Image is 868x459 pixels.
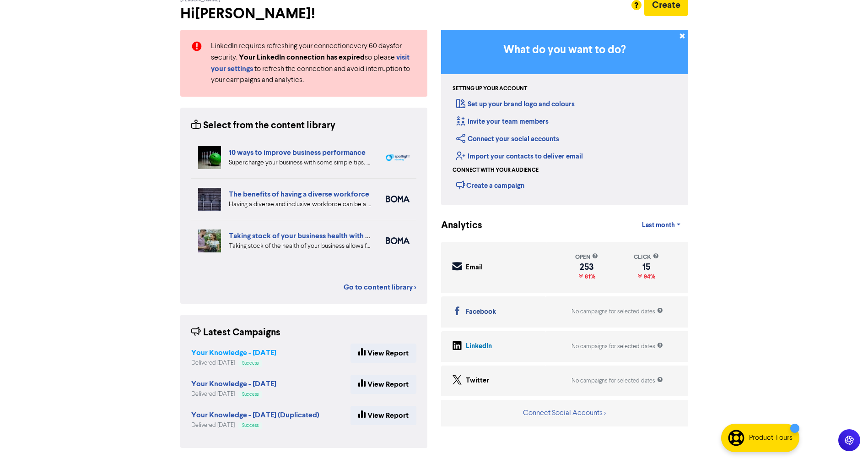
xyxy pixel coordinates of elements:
a: Connect your social accounts [456,135,559,143]
div: Supercharge your business with some simple tips. Eliminate distractions & bad customers, get a pl... [229,158,372,168]
h3: What do you want to do? [455,44,674,57]
a: Go to content library > [344,282,416,293]
span: Last month [642,221,675,229]
div: No campaigns for selected dates [571,342,663,351]
div: open [575,253,598,262]
div: Delivered [DATE] [191,390,276,399]
a: visit your settings [211,54,410,73]
div: 15 [634,263,659,271]
div: Taking stock of the health of your business allows for more effective planning, early warning abo... [229,241,372,251]
span: 94% [642,273,655,280]
div: Getting Started in BOMA [441,30,688,205]
strong: Your Knowledge - [DATE] (Duplicated) [191,410,319,420]
div: Analytics [441,219,471,233]
a: Last month [635,216,688,235]
span: Success [242,361,259,366]
strong: Your LinkedIn connection has expired [239,53,365,62]
div: Setting up your account [453,85,527,93]
img: boma [386,196,410,202]
a: Set up your brand logo and colours [456,100,575,109]
div: LinkedIn requires refreshing your connection every 60 days for security. so please to refresh the... [204,41,423,86]
h2: Hi [PERSON_NAME] ! [180,5,427,22]
a: The benefits of having a diverse workforce [229,190,369,199]
div: Email [466,262,483,273]
a: Invite your team members [456,117,549,126]
div: Twitter [466,376,489,386]
div: Latest Campaigns [191,326,280,340]
a: Your Knowledge - [DATE] [191,350,276,357]
span: Success [242,392,259,397]
strong: Your Knowledge - [DATE] [191,379,276,388]
img: spotlight [386,154,410,161]
span: Success [242,423,259,428]
a: Taking stock of your business health with ratios [229,231,384,240]
div: No campaigns for selected dates [571,307,663,316]
iframe: Chat Widget [822,415,868,459]
div: Create a campaign [456,178,524,192]
div: Delivered [DATE] [191,359,276,367]
button: Connect Social Accounts > [523,407,606,419]
strong: Your Knowledge - [DATE] [191,348,276,357]
a: View Report [350,375,416,394]
div: Facebook [466,307,496,317]
div: Connect with your audience [453,166,539,175]
a: Import your contacts to deliver email [456,152,583,161]
div: No campaigns for selected dates [571,377,663,385]
div: Having a diverse and inclusive workforce can be a major boost for your business. We list four of ... [229,200,372,209]
a: 10 ways to improve business performance [229,148,366,157]
a: Your Knowledge - [DATE] (Duplicated) [191,412,319,419]
div: Select from the content library [191,119,335,133]
a: Your Knowledge - [DATE] [191,381,276,388]
div: Delivered [DATE] [191,421,319,430]
img: boma_accounting [386,237,410,244]
div: click [634,253,659,262]
div: LinkedIn [466,341,492,352]
a: View Report [350,406,416,425]
a: View Report [350,344,416,363]
span: 81% [583,273,595,280]
div: 253 [575,263,598,271]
